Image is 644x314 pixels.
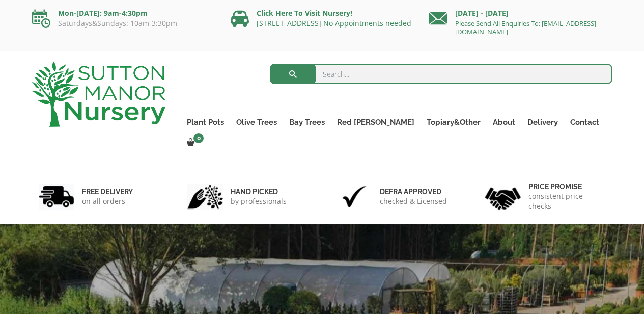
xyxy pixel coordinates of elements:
img: 1.jpg [39,184,74,210]
p: Saturdays&Sundays: 10am-3:30pm [32,19,215,28]
h6: Price promise [528,182,606,191]
a: Plant Pots [181,115,230,129]
a: Contact [564,115,605,129]
a: [STREET_ADDRESS] No Appointments needed [257,18,411,28]
img: 4.jpg [485,181,521,212]
p: Mon-[DATE]: 9am-4:30pm [32,7,215,19]
img: logo [32,61,165,127]
p: [DATE] - [DATE] [429,7,612,19]
img: 3.jpg [337,184,372,210]
input: Search... [270,64,612,84]
a: Please Send All Enquiries To: [EMAIL_ADDRESS][DOMAIN_NAME] [455,19,596,36]
a: Bay Trees [283,115,331,129]
p: consistent price checks [528,191,606,212]
h6: FREE DELIVERY [82,187,133,196]
h6: Defra approved [380,187,447,196]
a: About [487,115,521,129]
a: Red [PERSON_NAME] [331,115,421,129]
a: Click Here To Visit Nursery! [257,8,352,18]
a: Olive Trees [230,115,283,129]
h6: hand picked [231,187,287,196]
a: Topiary&Other [421,115,487,129]
img: 2.jpg [187,184,223,210]
p: on all orders [82,196,133,206]
a: 0 [181,136,207,150]
p: checked & Licensed [380,196,447,206]
a: Delivery [521,115,564,129]
p: by professionals [231,196,287,206]
span: 0 [193,133,204,143]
